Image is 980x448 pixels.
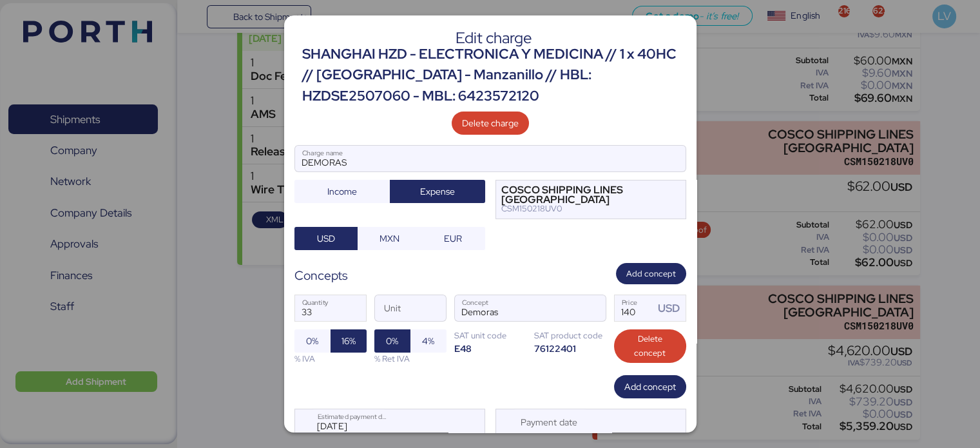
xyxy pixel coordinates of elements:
[302,32,686,44] div: Edit charge
[390,180,485,203] button: Expense
[614,329,686,363] button: Delete concept
[422,333,434,349] span: 4%
[421,227,485,250] button: EUR
[615,295,655,321] input: Price
[317,231,335,246] span: USD
[302,44,686,106] div: SHANGHAI HZD - ELECTRONICA Y MEDICINA // 1 x 40HC // [GEOGRAPHIC_DATA] - Manzanillo // HBL: HZDSE...
[294,180,390,203] button: Income
[375,295,446,321] input: Unit
[294,227,358,250] button: USD
[444,231,462,246] span: EUR
[501,204,665,213] div: CSM150218UV0
[380,231,399,246] span: MXN
[579,298,606,326] button: ConceptConcept
[534,342,606,355] div: 76122401
[295,295,366,321] input: Quantity
[624,379,676,394] span: Add concept
[294,266,348,285] div: Concepts
[626,267,676,281] span: Add concept
[534,329,606,342] div: SAT product code
[358,227,421,250] button: MXN
[454,342,526,355] div: E48
[455,295,575,321] input: Concept
[658,300,685,317] div: USD
[327,184,357,199] span: Income
[501,186,665,204] div: COSCO SHIPPING LINES [GEOGRAPHIC_DATA]
[331,329,367,353] button: 16%
[616,263,686,284] button: Add concept
[624,332,676,360] span: Delete concept
[462,115,519,131] span: Delete charge
[294,329,331,353] button: 0%
[410,329,447,353] button: 4%
[294,353,367,365] div: % IVA
[614,375,686,398] button: Add concept
[306,333,318,349] span: 0%
[452,112,529,135] button: Delete charge
[374,329,410,353] button: 0%
[420,184,455,199] span: Expense
[341,333,356,349] span: 16%
[386,333,398,349] span: 0%
[295,146,686,171] input: Charge name
[454,329,526,342] div: SAT unit code
[374,353,447,365] div: % Ret IVA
